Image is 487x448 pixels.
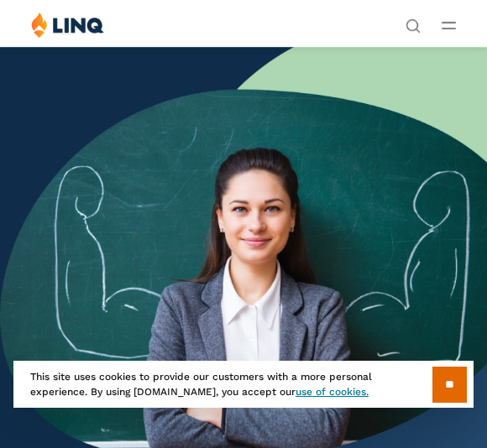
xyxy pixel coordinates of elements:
a: use of cookies. [296,386,369,398]
button: Open Main Menu [442,16,456,34]
img: LINQ | K‑12 Software [31,12,104,38]
nav: Utility Navigation [406,12,421,32]
div: This site uses cookies to provide our customers with a more personal experience. By using [DOMAIN... [13,361,474,408]
button: Open Search Bar [406,17,421,32]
